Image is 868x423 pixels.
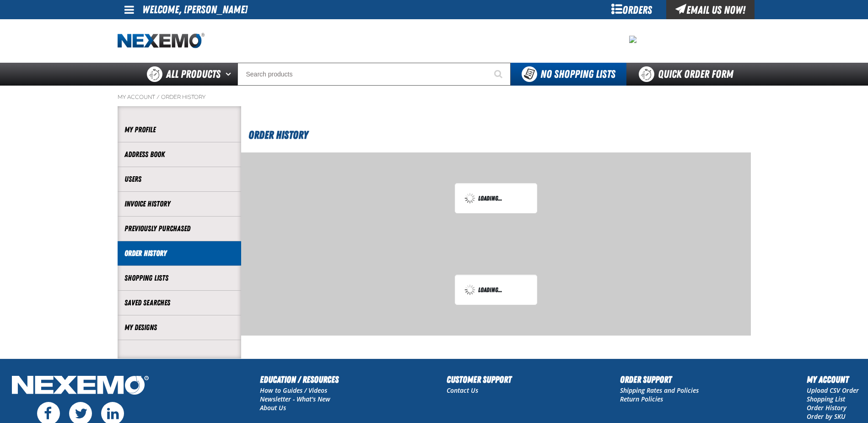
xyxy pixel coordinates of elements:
[124,322,234,333] a: My Designs
[118,33,205,49] a: Home
[807,386,859,395] a: Upload CSV Order
[166,66,221,82] span: All Products
[156,93,160,101] span: /
[118,93,751,101] nav: Breadcrumbs
[629,36,636,43] img: 850b3ca0065f1ff5521978d91a4632f4.png
[118,33,205,49] img: Nexemo logo
[124,223,234,234] a: Previously Purchased
[124,273,234,283] a: Shopping Lists
[9,373,151,400] img: Nexemo Logo
[124,174,234,184] a: Users
[807,373,859,386] h2: My Account
[260,395,330,403] a: Newsletter - What's New
[807,403,846,412] a: Order History
[807,395,845,403] a: Shopping List
[626,63,750,86] a: Quick Order Form
[260,386,327,395] a: How to Guides / Videos
[620,373,699,386] h2: Order Support
[447,373,512,386] h2: Customer Support
[222,63,237,86] button: Open All Products pages
[260,403,286,412] a: About Us
[488,63,511,86] button: Start Searching
[124,125,234,135] a: My Profile
[260,373,339,386] h2: Education / Resources
[124,248,234,259] a: Order History
[464,193,528,204] div: Loading...
[620,386,699,395] a: Shipping Rates and Policies
[248,129,308,141] span: Order History
[620,395,663,403] a: Return Policies
[118,93,155,101] a: My Account
[807,412,846,421] a: Order by SKU
[540,68,615,81] span: No Shopping Lists
[124,298,234,308] a: Saved Searches
[161,93,205,101] a: Order History
[124,199,234,209] a: Invoice History
[447,386,478,395] a: Contact Us
[511,63,626,86] button: You do not have available Shopping Lists. Open to Create a New List
[124,149,234,160] a: Address Book
[464,284,528,295] div: Loading...
[237,63,511,86] input: Search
